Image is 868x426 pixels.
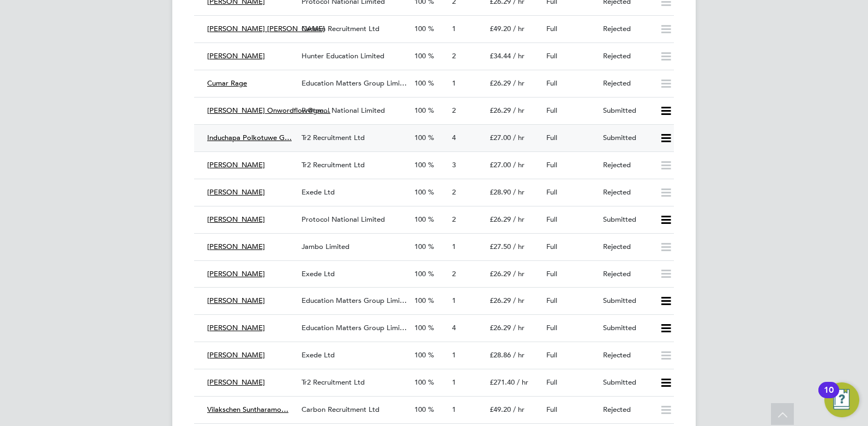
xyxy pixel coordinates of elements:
span: 1 [452,405,456,414]
span: / hr [513,215,525,224]
div: Submitted [599,374,655,392]
span: £28.86 [490,350,511,360]
span: Full [546,78,557,88]
span: £28.90 [490,187,511,197]
span: / hr [513,323,525,332]
span: [PERSON_NAME] [207,51,265,60]
span: 1 [452,78,456,88]
div: Rejected [599,20,655,38]
span: / hr [513,405,525,414]
span: £26.29 [490,269,511,278]
span: £271.40 [490,378,515,387]
span: / hr [513,106,525,115]
span: 100 [414,323,426,332]
span: 2 [452,269,456,278]
span: [PERSON_NAME] [207,269,265,278]
span: Cumar Rage [207,78,247,88]
span: / hr [513,51,525,60]
span: Exede Ltd [302,350,335,360]
div: Submitted [599,211,655,229]
span: [PERSON_NAME] Onwordflow@gm… [207,106,330,115]
span: Tr2 Recruitment Ltd [302,378,365,387]
span: £49.20 [490,405,511,414]
div: Rejected [599,156,655,174]
span: Full [546,160,557,169]
span: 100 [414,296,426,305]
span: 2 [452,187,456,197]
span: 100 [414,378,426,387]
span: 100 [414,269,426,278]
div: Rejected [599,75,655,93]
span: [PERSON_NAME] [PERSON_NAME] [207,24,325,33]
button: Open Resource Center, 10 new notifications [824,382,859,417]
span: [PERSON_NAME] [207,187,265,197]
span: / hr [513,187,525,197]
span: 100 [414,106,426,115]
span: 4 [452,133,456,142]
span: 4 [452,323,456,332]
div: Rejected [599,346,655,364]
span: 100 [414,24,426,33]
span: £26.29 [490,323,511,332]
span: / hr [513,78,525,88]
span: Full [546,106,557,115]
div: Rejected [599,265,655,283]
span: Full [546,350,557,360]
span: 100 [414,350,426,360]
span: 100 [414,160,426,169]
span: / hr [513,160,525,169]
span: £27.50 [490,242,511,251]
div: Submitted [599,292,655,310]
span: £34.44 [490,51,511,60]
span: / hr [517,378,528,387]
span: Full [546,296,557,305]
span: [PERSON_NAME] [207,296,265,305]
span: Education Matters Group Limi… [302,323,407,332]
div: Rejected [599,184,655,202]
div: Rejected [599,238,655,256]
div: Rejected [599,401,655,419]
span: / hr [513,269,525,278]
span: 100 [414,187,426,197]
span: £26.29 [490,215,511,224]
span: Vilakschen Suntharamo… [207,405,288,414]
span: Tr2 Recruitment Ltd [302,160,365,169]
span: / hr [513,24,525,33]
span: Protocol National Limited [302,106,385,115]
span: [PERSON_NAME] [207,378,265,387]
span: Induchapa Polkotuwe G… [207,133,292,142]
span: [PERSON_NAME] [207,242,265,251]
span: Full [546,24,557,33]
span: Full [546,215,557,224]
span: Full [546,133,557,142]
span: Protocol National Limited [302,215,385,224]
span: £26.29 [490,296,511,305]
div: Submitted [599,102,655,120]
span: 2 [452,106,456,115]
span: Full [546,323,557,332]
span: Full [546,187,557,197]
div: Rejected [599,47,655,65]
span: 1 [452,296,456,305]
span: 3 [452,160,456,169]
span: 100 [414,133,426,142]
span: 1 [452,378,456,387]
span: 100 [414,215,426,224]
span: Exede Ltd [302,269,335,278]
span: Full [546,51,557,60]
div: Submitted [599,129,655,147]
span: Tr2 Recruitment Ltd [302,133,365,142]
span: Full [546,378,557,387]
span: 100 [414,51,426,60]
span: Hunter Education Limited [302,51,384,60]
span: £27.00 [490,133,511,142]
span: 1 [452,242,456,251]
div: Submitted [599,319,655,337]
span: £27.00 [490,160,511,169]
span: 100 [414,78,426,88]
span: 1 [452,350,456,360]
span: £49.20 [490,24,511,33]
span: 100 [414,242,426,251]
span: Carbon Recruitment Ltd [302,24,379,33]
span: 2 [452,51,456,60]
